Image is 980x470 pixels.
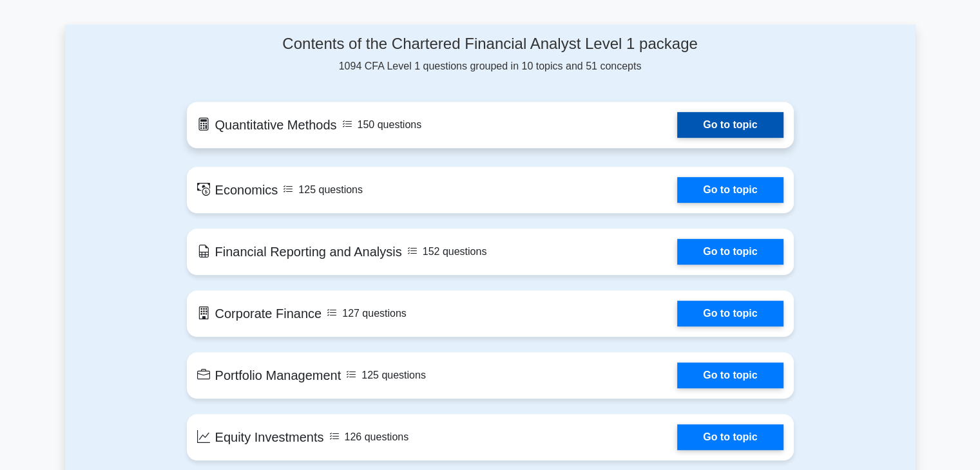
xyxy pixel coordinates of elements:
a: Go to topic [677,112,783,138]
div: 1094 CFA Level 1 questions grouped in 10 topics and 51 concepts [187,35,794,74]
h4: Contents of the Chartered Financial Analyst Level 1 package [187,35,794,53]
a: Go to topic [677,362,783,388]
a: Go to topic [677,177,783,203]
a: Go to topic [677,239,783,265]
a: Go to topic [677,424,783,450]
a: Go to topic [677,301,783,326]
